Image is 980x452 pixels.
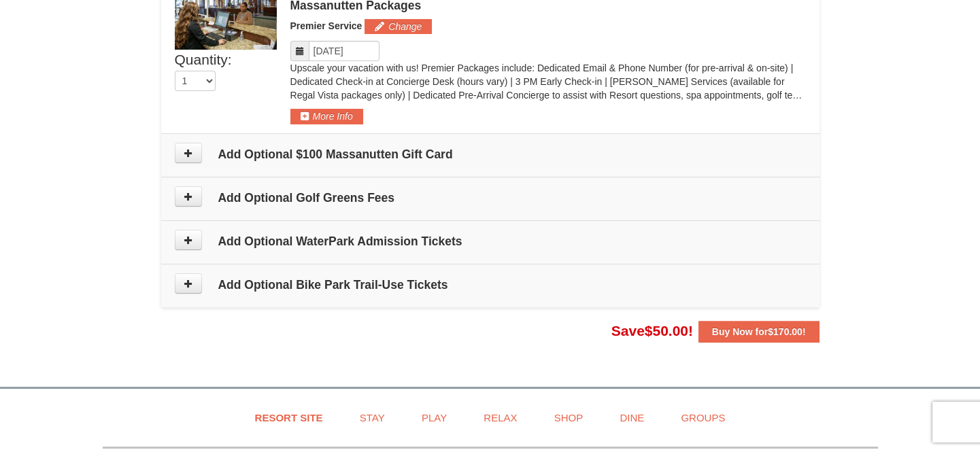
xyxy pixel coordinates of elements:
h4: Add Optional WaterPark Admission Tickets [175,234,806,248]
p: Upscale your vacation with us! Premier Packages include: Dedicated Email & Phone Number (for pre-... [290,61,806,102]
a: Play [405,402,464,433]
span: $50.00 [645,323,688,338]
button: Buy Now for$170.00! [698,321,820,343]
button: More Info [290,109,363,124]
a: Resort Site [238,402,340,433]
button: Change [365,19,432,34]
a: Relax [467,402,534,433]
span: Premier Service [290,20,362,31]
span: Quantity: [175,52,232,67]
h4: Add Optional $100 Massanutten Gift Card [175,147,806,161]
span: Save ! [611,323,693,338]
a: Shop [537,402,601,433]
a: Dine [603,402,661,433]
a: Groups [664,402,742,433]
h4: Add Optional Bike Park Trail-Use Tickets [175,278,806,292]
strong: Buy Now for ! [712,326,806,337]
span: $170.00 [768,326,802,337]
h4: Add Optional Golf Greens Fees [175,191,806,205]
a: Stay [343,402,402,433]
